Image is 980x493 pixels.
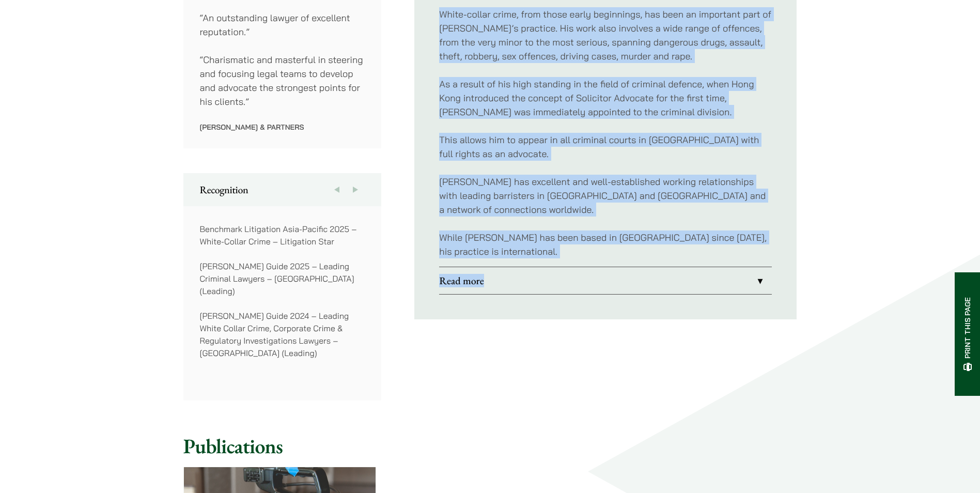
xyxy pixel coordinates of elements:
p: [PERSON_NAME] & Partners [200,122,365,132]
p: While [PERSON_NAME] has been based in [GEOGRAPHIC_DATA] since [DATE], his practice is international. [439,230,772,258]
h2: Publications [183,434,797,458]
p: [PERSON_NAME] Guide 2024 – Leading White Collar Crime, Corporate Crime & Regulatory Investigation... [200,310,365,359]
p: This allows him to appear in all criminal courts in [GEOGRAPHIC_DATA] with full rights as an advo... [439,133,772,161]
p: White-collar crime, from those early beginnings, has been an important part of [PERSON_NAME]’s pr... [439,7,772,63]
p: [PERSON_NAME] Guide 2025 – Leading Criminal Lawyers – [GEOGRAPHIC_DATA] (Leading) [200,260,365,297]
p: “Charismatic and masterful in steering and focusing legal teams to develop and advocate the stron... [200,53,365,109]
h2: Recognition [200,183,365,196]
p: “An outstanding lawyer of excellent reputation.” [200,11,365,39]
a: Read more [439,267,772,294]
p: As a result of his high standing in the field of criminal defence, when Hong Kong introduced the ... [439,77,772,119]
p: Benchmark Litigation Asia-Pacific 2025 – White-Collar Crime – Litigation Star [200,223,365,248]
p: [PERSON_NAME] has excellent and well-established working relationships with leading barristers in... [439,175,772,217]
